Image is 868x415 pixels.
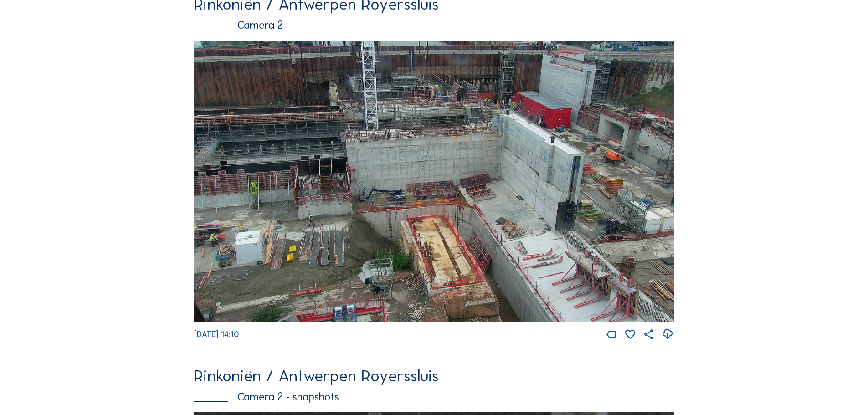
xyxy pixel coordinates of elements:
div: Camera 2 [194,20,674,31]
img: Image [194,41,674,322]
span: [DATE] 14:10 [194,329,239,339]
div: Camera 2 - snapshots [194,391,674,403]
div: Rinkoniën / Antwerpen Royerssluis [194,368,674,384]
